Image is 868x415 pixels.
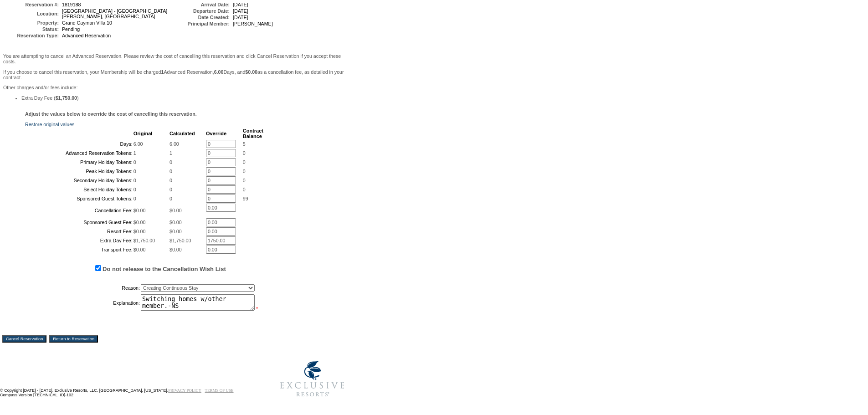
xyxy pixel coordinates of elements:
[62,33,111,38] span: Advanced Reservation
[169,187,172,192] span: 0
[3,53,350,64] p: You are attempting to cancel an Advanced Reservation. Please review the cost of cancelling this r...
[26,282,140,293] td: Reason:
[205,388,234,393] a: TERMS OF USE
[103,266,226,272] label: Do not release to the Cancellation Wish List
[243,187,246,192] span: 0
[26,246,133,254] td: Transport Fee:
[26,294,140,312] td: Explanation:
[21,95,350,101] li: Extra Day Fee ( )
[134,247,146,252] span: $0.00
[243,178,246,183] span: 0
[169,208,182,213] span: $0.00
[169,247,182,252] span: $0.00
[161,69,164,75] b: 1
[243,159,246,165] span: 0
[175,2,230,7] td: Arrival Date:
[169,131,195,136] b: Calculated
[134,150,136,156] span: 1
[26,167,133,175] td: Peak Holiday Tokens:
[169,159,172,165] span: 0
[169,178,172,183] span: 0
[25,111,197,117] b: Adjust the values below to override the cost of cancelling this reservation.
[4,20,59,26] td: Property:
[26,140,133,148] td: Days:
[169,220,182,225] span: $0.00
[214,69,224,75] b: 6.00
[169,196,172,201] span: 0
[169,229,182,234] span: $0.00
[243,169,246,174] span: 0
[168,388,201,393] a: PRIVACY POLICY
[26,185,133,194] td: Select Holiday Tokens:
[26,149,133,157] td: Advanced Reservation Tokens:
[2,335,46,343] input: Cancel Reservation
[134,159,136,165] span: 0
[26,227,133,236] td: Resort Fee:
[62,20,112,26] span: Grand Cayman Villa 10
[4,2,59,7] td: Reservation #:
[175,21,230,26] td: Principal Member:
[134,169,136,174] span: 0
[243,141,246,147] span: 5
[4,26,59,32] td: Status:
[134,141,143,147] span: 6.00
[245,69,257,75] b: $0.00
[49,335,98,343] input: Return to Reservation
[26,236,133,245] td: Extra Day Fee:
[233,21,273,26] span: [PERSON_NAME]
[134,187,136,192] span: 0
[243,128,263,139] b: Contract Balance
[169,169,172,174] span: 0
[26,176,133,184] td: Secondary Holiday Tokens:
[169,238,191,243] span: $1,750.00
[134,208,146,213] span: $0.00
[169,141,179,147] span: 6.00
[25,122,74,127] a: Restore original values
[134,238,155,243] span: $1,750.00
[62,2,81,7] span: 1819188
[134,220,146,225] span: $0.00
[134,196,136,201] span: 0
[134,131,153,136] b: Original
[175,15,230,20] td: Date Created:
[56,95,77,101] b: $1,750.00
[169,150,172,156] span: 1
[243,196,248,201] span: 99
[134,229,146,234] span: $0.00
[26,204,133,217] td: Cancellation Fee:
[26,195,133,203] td: Sponsored Guest Tokens:
[4,8,59,19] td: Location:
[233,2,248,7] span: [DATE]
[134,178,136,183] span: 0
[233,8,248,14] span: [DATE]
[243,150,246,156] span: 0
[3,53,350,101] span: Other charges and/or fees include:
[272,356,353,402] img: Exclusive Resorts
[4,33,59,38] td: Reservation Type:
[62,8,167,19] span: [GEOGRAPHIC_DATA] - [GEOGRAPHIC_DATA][PERSON_NAME], [GEOGRAPHIC_DATA]
[233,15,248,20] span: [DATE]
[26,218,133,226] td: Sponsored Guest Fee:
[62,26,80,32] span: Pending
[175,8,230,14] td: Departure Date:
[26,158,133,166] td: Primary Holiday Tokens:
[206,131,226,136] b: Override
[3,69,350,80] p: If you choose to cancel this reservation, your Membership will be charged Advanced Reservation, D...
